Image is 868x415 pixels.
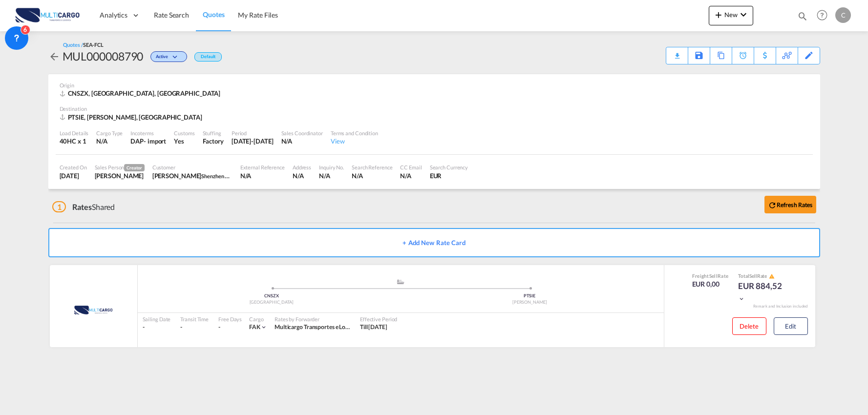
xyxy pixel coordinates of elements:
span: Sell [709,273,718,279]
span: CNSZX, [GEOGRAPHIC_DATA], [GEOGRAPHIC_DATA] [68,89,221,97]
img: 82db67801a5411eeacfdbd8acfa81e61.png [15,4,81,26]
div: Quote PDF is not available at this time [671,47,683,56]
div: N/A [319,171,344,180]
div: External Reference [240,164,285,171]
div: Cesar Teixeira [95,171,145,180]
div: - [218,323,220,332]
img: MultiCargo [61,298,126,322]
md-icon: icon-download [671,49,683,56]
span: 1 [52,201,66,212]
div: Default [194,52,221,62]
div: N/A [96,137,123,145]
button: Edit [774,317,808,335]
md-icon: icon-arrow-left [48,51,60,62]
div: [PERSON_NAME] [401,299,659,306]
span: SEA-FCL [83,41,104,48]
div: Till 11 Sep 2026 [360,323,387,332]
b: Refresh Rates [777,201,813,208]
span: Till [DATE] [360,323,387,331]
span: Analytics [100,10,127,20]
span: Shenzhen SinoWin International Logistics Co., Ltd [201,172,316,180]
div: Origin [60,82,809,89]
div: icon-magnify [797,11,808,25]
div: Destination [60,105,809,112]
span: Multicargo Transportes e Logistica [275,323,362,331]
button: icon-refreshRefresh Rates [764,196,816,213]
div: icon-arrow-left [48,48,63,64]
div: 11 Sep 2026 [232,137,274,145]
div: N/A [400,171,422,180]
div: Effective Period [360,315,397,323]
md-icon: icon-refresh [768,201,777,209]
div: MUL000008790 [63,48,144,64]
div: Remark and Inclusion included [746,304,815,309]
div: C [835,7,851,23]
div: Quotes /SEA-FCL [63,41,104,48]
md-icon: icon-chevron-down [260,324,267,331]
div: Rates by Forwarder [275,315,350,323]
div: Help [814,7,835,24]
div: Save As Template [688,47,710,64]
div: Change Status Here [143,48,190,64]
span: Creator [124,164,144,171]
div: Search Reference [352,164,392,171]
div: Shared [52,202,115,212]
div: Yes [174,137,194,145]
div: Waymond Liu [152,171,233,180]
div: CNSZX [143,293,401,299]
span: New [713,11,749,19]
div: CC Email [400,164,422,171]
div: Cargo Type [96,129,123,137]
div: N/A [281,137,323,145]
md-icon: icon-plus 400-fg [713,9,724,21]
md-icon: icon-chevron-down [738,9,749,21]
md-icon: assets/icons/custom/ship-fill.svg [395,279,406,284]
div: Search Currency [430,164,468,171]
span: FAK [249,323,260,331]
div: CNSZX, Shenzhen, Asia [60,89,223,98]
div: DAP [130,137,144,145]
div: Freight Rate [692,272,729,279]
div: Cargo [249,315,267,323]
div: - import [144,137,166,145]
div: PTSIE [401,293,659,299]
div: Created On [60,164,87,171]
span: Rate Search [154,11,189,19]
div: N/A [240,171,285,180]
span: Rates [72,202,92,211]
md-icon: icon-chevron-down [170,55,182,60]
div: EUR [430,171,468,180]
span: Sell [749,273,757,279]
md-icon: icon-chevron-down [738,295,745,302]
md-icon: icon-alert [769,273,775,279]
div: EUR 884,52 [738,280,787,304]
div: Inquiry No. [319,164,344,171]
button: Delete [732,317,766,335]
div: Customer [152,164,233,171]
span: Help [814,7,830,23]
div: Multicargo Transportes e Logistica [275,323,350,332]
span: My Rate Files [238,11,278,19]
div: Change Status Here [150,51,187,62]
div: Load Details [60,129,89,137]
div: PTSIE, Sines, Europe [60,113,205,122]
div: Address [293,164,311,171]
div: EUR 0,00 [692,279,729,289]
div: View [331,137,378,145]
div: Terms and Condition [331,129,378,137]
span: Active [156,54,170,63]
div: Period [232,129,274,137]
div: Customs [174,129,194,137]
div: N/A [293,171,311,180]
div: Incoterms [130,129,166,137]
div: [GEOGRAPHIC_DATA] [143,299,401,306]
div: - [143,323,171,332]
div: 14 Oct 2025 [60,171,87,180]
div: Sales Person [95,164,145,171]
div: Sailing Date [143,315,171,323]
div: Free Days [218,315,242,323]
md-icon: icon-magnify [797,11,808,21]
div: 40HC x 1 [60,137,89,145]
button: + Add New Rate Card [48,228,820,257]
